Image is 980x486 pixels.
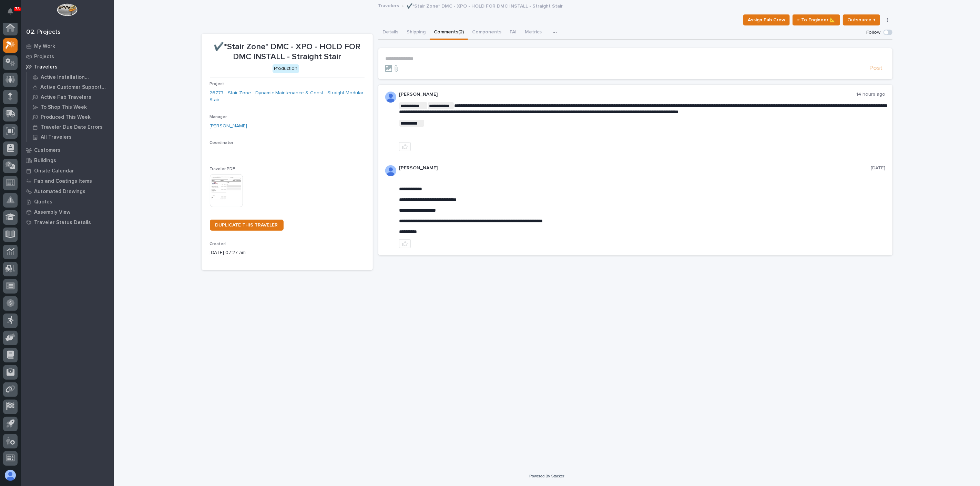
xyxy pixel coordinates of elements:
[210,89,365,104] a: 26777 - Stair Zone - Dynamic Maintenance & Const - Straight Modular Stair
[34,64,58,70] p: Travelers
[506,25,521,40] button: FAI
[26,29,61,36] div: 02. Projects
[847,16,876,24] span: Outsource ↑
[867,64,886,72] button: Post
[34,54,54,60] p: Projects
[210,42,365,62] p: ✔️*Stair Zone* DMC - XPO - HOLD FOR DMC INSTALL - Straight Stair
[210,115,227,119] span: Manager
[27,92,114,102] a: Active Fab Travelers
[215,223,278,228] span: DUPLICATE THIS TRAVELER
[21,186,114,197] a: Automated Drawings
[21,155,114,166] a: Buildings
[41,104,87,110] p: To Shop This Week
[21,197,114,207] a: Quotes
[797,16,836,24] span: ← To Engineer 📐
[210,220,284,231] a: DUPLICATE THIS TRAVELER
[9,8,18,19] div: Notifications73
[21,51,114,62] a: Projects
[34,147,61,154] p: Customers
[529,474,564,478] a: Powered By Stacker
[41,124,103,130] p: Traveler Due Date Errors
[3,468,18,483] button: users-avatar
[210,167,235,171] span: Traveler PDF
[870,64,883,72] span: Post
[743,14,790,25] button: Assign Fab Crew
[407,2,563,9] p: ✔️*Stair Zone* DMC - XPO - HOLD FOR DMC INSTALL - Straight Stair
[34,199,52,205] p: Quotes
[871,165,886,171] p: [DATE]
[3,4,18,19] button: Notifications
[27,102,114,112] a: To Shop This Week
[399,239,411,248] button: like this post
[34,189,85,195] p: Automated Drawings
[385,165,396,176] img: AOh14GhUnP333BqRmXh-vZ-TpYZQaFVsuOFmGre8SRZf2A=s96-c
[21,41,114,51] a: My Work
[748,16,785,24] span: Assign Fab Crew
[27,82,114,92] a: Active Customer Support Travelers
[521,25,546,40] button: Metrics
[41,94,91,101] p: Active Fab Travelers
[402,25,430,40] button: Shipping
[34,158,56,164] p: Buildings
[27,72,114,82] a: Active Installation Travelers
[34,178,92,184] p: Fab and Coatings Items
[468,25,506,40] button: Components
[41,114,91,120] p: Produced This Week
[385,92,396,103] img: AOh14GhUnP333BqRmXh-vZ-TpYZQaFVsuOFmGre8SRZf2A=s96-c
[21,176,114,186] a: Fab and Coatings Items
[210,148,365,156] p: -
[34,209,70,215] p: Assembly View
[793,14,840,25] button: ← To Engineer 📐
[21,62,114,72] a: Travelers
[210,242,226,246] span: Created
[21,145,114,155] a: Customers
[27,122,114,132] a: Traveler Due Date Errors
[857,92,886,97] p: 14 hours ago
[399,92,857,97] p: [PERSON_NAME]
[27,132,114,142] a: All Travelers
[399,165,871,171] p: [PERSON_NAME]
[41,134,72,140] p: All Travelers
[210,141,234,145] span: Coordinator
[399,142,411,151] button: like this post
[210,249,365,256] p: [DATE] 07:27 am
[273,64,299,73] div: Production
[27,112,114,122] a: Produced This Week
[210,82,224,86] span: Project
[41,74,109,81] p: Active Installation Travelers
[21,207,114,217] a: Assembly View
[34,220,91,226] p: Traveler Status Details
[867,30,881,35] p: Follow
[430,25,468,40] button: Comments (2)
[378,1,399,9] a: Travelers
[210,123,247,130] a: [PERSON_NAME]
[34,168,74,174] p: Onsite Calendar
[843,14,880,25] button: Outsource ↑
[34,43,55,50] p: My Work
[21,166,114,176] a: Onsite Calendar
[378,25,402,40] button: Details
[21,217,114,228] a: Traveler Status Details
[40,84,109,91] p: Active Customer Support Travelers
[15,7,20,11] p: 73
[57,3,77,16] img: Workspace Logo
